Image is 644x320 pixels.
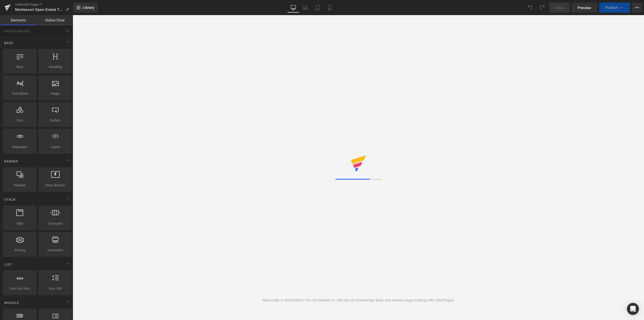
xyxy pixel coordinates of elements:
[605,6,618,10] span: Publish
[4,159,19,164] span: Banner
[40,118,70,123] span: Button
[5,183,35,188] span: Parallax
[262,297,455,303] div: Need help or information? Do not hesitate to visit out our Knowledge Base and master page buildin...
[40,183,70,188] span: Hero Banner
[73,3,98,13] a: New Library
[40,247,70,253] span: Accordion
[36,15,73,25] a: Global Style
[4,197,16,202] span: Stack
[299,3,311,13] a: Laptop
[40,91,70,96] span: Image
[4,300,19,305] span: Module
[4,41,14,45] span: Base
[5,221,35,226] span: Tabs
[555,5,563,10] span: Save
[5,247,35,253] span: Pricing
[287,3,299,13] a: Desktop
[5,144,35,150] span: Separator
[83,5,94,10] span: Library
[15,3,73,7] a: Collection Pages
[4,262,12,267] span: List
[578,5,591,10] span: Preview
[5,118,35,123] span: Icon
[40,286,70,291] span: Icon List
[5,286,35,291] span: Icon List Hoz
[525,3,535,13] button: Undo
[632,3,642,13] button: More
[599,3,630,13] button: Publish
[15,8,63,12] span: Montessori Open-Ended Toys
[5,91,35,96] span: Text Block
[40,64,70,69] span: Heading
[324,3,336,13] a: Mobile
[40,221,70,226] span: Carousel
[311,3,324,13] a: Tablet
[40,144,70,150] span: Liquid
[627,303,639,315] div: Open Intercom Messenger
[537,3,547,13] button: Redo
[5,64,35,69] span: Row
[572,3,597,13] a: Preview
